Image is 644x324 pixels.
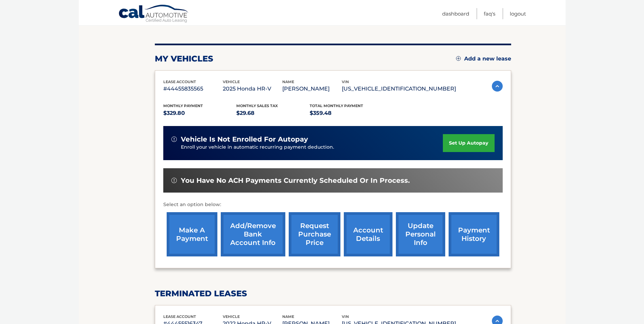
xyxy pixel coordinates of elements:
a: Logout [510,8,526,19]
p: $359.48 [310,108,383,118]
span: lease account [163,314,196,319]
span: Monthly Payment [163,103,203,108]
h2: my vehicles [155,54,213,64]
p: #44455835565 [163,84,223,94]
p: Select an option below: [163,201,503,209]
p: 2025 Honda HR-V [223,84,282,94]
a: make a payment [167,212,217,256]
span: vehicle is not enrolled for autopay [181,135,308,144]
a: Dashboard [442,8,469,19]
p: $329.80 [163,108,237,118]
p: [US_VEHICLE_IDENTIFICATION_NUMBER] [342,84,456,94]
a: request purchase price [289,212,340,256]
p: [PERSON_NAME] [282,84,342,94]
span: name [282,314,294,319]
span: vin [342,314,349,319]
span: vehicle [223,79,240,84]
a: FAQ's [484,8,495,19]
span: You have no ACH payments currently scheduled or in process. [181,176,410,185]
p: Enroll your vehicle in automatic recurring payment deduction. [181,144,443,151]
a: payment history [449,212,499,256]
p: $29.68 [236,108,310,118]
a: Cal Automotive [118,4,189,24]
a: Add a new lease [456,55,511,62]
img: add.svg [456,56,461,61]
a: set up autopay [443,134,494,152]
span: lease account [163,79,196,84]
a: Add/Remove bank account info [221,212,285,256]
span: vehicle [223,314,240,319]
img: alert-white.svg [171,178,177,183]
span: name [282,79,294,84]
a: update personal info [396,212,445,256]
span: Total Monthly Payment [310,103,363,108]
img: accordion-active.svg [492,81,503,92]
span: Monthly sales Tax [236,103,278,108]
a: account details [344,212,392,256]
img: alert-white.svg [171,136,177,142]
h2: terminated leases [155,289,511,299]
span: vin [342,79,349,84]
